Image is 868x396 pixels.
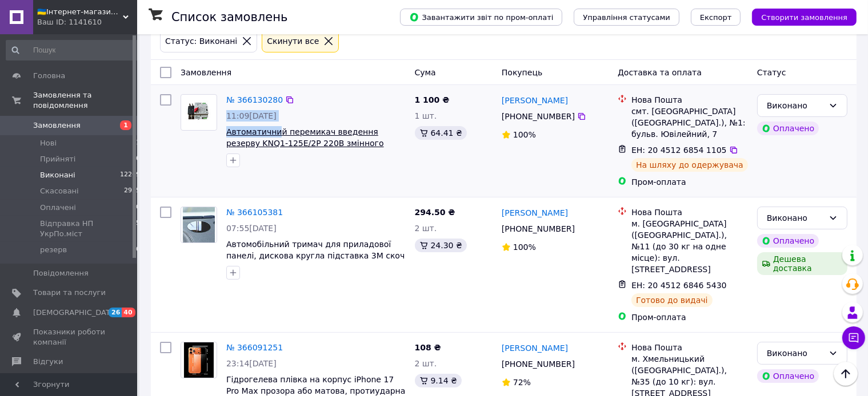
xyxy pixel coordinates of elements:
[37,7,123,17] span: 🇺🇦Інтернет-магазин "VM24" - Відправлення товарів в день замовлення.
[631,146,727,155] span: ЕН: 20 4512 6854 1105
[33,120,81,131] span: Замовлення
[631,281,727,290] span: ЕН: 20 4512 6846 5430
[109,308,122,317] span: 26
[631,106,748,140] div: смт. [GEOGRAPHIC_DATA] ([GEOGRAPHIC_DATA].), №1: бульв. Ювілейний, 7
[834,362,858,386] button: Наверх
[184,342,214,378] img: Фото товару
[757,234,819,248] div: Оплачено
[415,359,437,368] span: 2 шт.
[415,111,437,120] span: 1 шт.
[40,186,79,196] span: Скасовані
[400,9,562,26] button: Завантажити звіт по пром-оплаті
[33,268,89,278] span: Повідомлення
[631,342,748,353] div: Нова Пошта
[513,130,536,139] span: 100%
[181,207,217,243] a: Фото товару
[757,122,819,135] div: Оплачено
[513,378,531,387] span: 72%
[574,9,679,26] button: Управління статусами
[631,218,748,275] div: м. [GEOGRAPHIC_DATA] ([GEOGRAPHIC_DATA].), №11 (до 30 кг на одне місце): вул. [STREET_ADDRESS]
[40,170,75,180] span: Виконані
[226,240,405,272] a: Автомобільний тримач для приладової панелі, дискова кругла підставка 3M скоч — 72мм\78мм
[124,186,140,196] span: 2955
[33,357,63,367] span: Відгуки
[767,347,824,359] div: Виконано
[136,203,140,213] span: 0
[33,327,106,347] span: Показники роботи компанії
[181,342,217,378] a: Фото товару
[122,308,135,317] span: 40
[171,10,287,24] h1: Список замовлень
[842,326,865,349] button: Чат з покупцем
[136,245,140,255] span: 0
[183,207,215,243] img: Фото товару
[502,207,568,219] a: [PERSON_NAME]
[226,375,405,395] a: Гідрогелева плівка на корпус iPhone 17 Pro Max прозора або матова, протиударна
[6,40,141,60] input: Пошук
[40,245,67,255] span: резерв
[761,13,847,22] span: Створити замовлення
[631,176,748,188] div: Пром-оплата
[502,359,575,369] span: [PHONE_NUMBER]
[700,13,732,22] span: Експорт
[415,95,450,104] span: 1 100 ₴
[181,68,231,77] span: Замовлення
[741,12,857,21] a: Створити замовлення
[767,99,824,112] div: Виконано
[37,17,137,27] div: Ваш ID: 1141610
[226,359,277,368] span: 23:14[DATE]
[767,212,824,224] div: Виконано
[33,308,118,318] span: [DEMOGRAPHIC_DATA]
[631,207,748,218] div: Нова Пошта
[752,9,857,26] button: Створити замовлення
[415,374,462,387] div: 9.14 ₴
[691,9,741,26] button: Експорт
[757,252,847,275] div: Дешева доставка
[631,158,748,172] div: На шляху до одержувача
[631,94,748,106] div: Нова Пошта
[415,68,436,77] span: Cума
[502,224,575,233] span: [PHONE_NUMBER]
[226,224,277,233] span: 07:55[DATE]
[502,342,568,354] a: [PERSON_NAME]
[120,170,140,180] span: 12269
[226,111,277,120] span: 11:09[DATE]
[502,112,575,121] span: [PHONE_NUMBER]
[186,95,213,130] img: Фото товару
[415,224,437,233] span: 2 шт.
[33,71,65,81] span: Головна
[415,208,455,217] span: 294.50 ₴
[502,68,542,77] span: Покупець
[33,90,137,111] span: Замовлення та повідомлення
[415,239,467,252] div: 24.30 ₴
[409,12,553,22] span: Завантажити звіт по пром-оплаті
[163,35,239,47] div: Статус: Виконані
[226,208,283,217] a: № 366105381
[226,343,283,352] a: № 366091251
[136,154,140,164] span: 0
[757,369,819,383] div: Оплачено
[40,219,136,239] span: Відправка НП УкрПо.міст
[631,293,713,307] div: Готово до видачі
[265,35,321,47] div: Cкинути все
[33,288,106,298] span: Товари та послуги
[40,203,76,213] span: Оплачені
[415,343,441,352] span: 108 ₴
[40,138,57,148] span: Нові
[226,127,384,159] a: Автоматичний перемикач введення резерву KNQ1-125E/2P 220В змінного струму АВР однофазний
[415,126,467,140] div: 64.41 ₴
[583,13,670,22] span: Управління статусами
[181,94,217,131] a: Фото товару
[757,68,786,77] span: Статус
[136,138,140,148] span: 1
[226,95,283,104] a: № 366130280
[502,95,568,106] a: [PERSON_NAME]
[631,312,748,323] div: Пром-оплата
[618,68,702,77] span: Доставка та оплата
[120,120,131,130] span: 1
[136,219,140,239] span: 5
[40,154,75,164] span: Прийняті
